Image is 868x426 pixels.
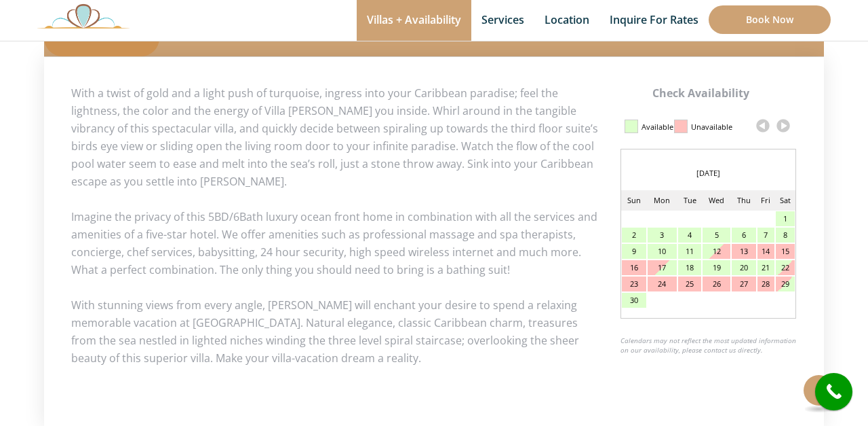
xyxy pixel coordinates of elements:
td: Thu [731,190,757,211]
div: 26 [703,277,730,291]
p: With a twist of gold and a light push of turquoise, ingress into your Caribbean paradise; feel th... [71,84,797,190]
div: 23 [622,277,646,291]
div: 11 [678,244,701,259]
td: Sat [775,190,795,211]
div: 8 [776,228,795,243]
td: Fri [757,190,774,211]
div: 22 [776,260,795,275]
i: call [818,376,849,407]
div: [DATE] [621,163,795,183]
div: 30 [622,293,646,308]
div: 24 [648,277,677,291]
img: Awesome Logo [37,3,130,29]
a: call [815,373,852,410]
div: 20 [732,260,756,275]
td: Mon [647,190,677,211]
td: Wed [702,190,731,211]
div: 15 [776,244,795,259]
div: 5 [703,228,730,243]
div: 16 [622,260,646,275]
div: Available [642,116,673,139]
div: 7 [757,228,774,243]
div: Unavailable [691,116,732,139]
div: 4 [678,228,701,243]
a: Book Now [709,5,831,34]
p: With stunning views from every angle, [PERSON_NAME] will enchant your desire to spend a relaxing ... [71,296,797,367]
p: Imagine the privacy of this 5BD/6Bath luxury ocean front home in combination with all the service... [71,208,797,279]
div: 13 [732,244,756,259]
div: 27 [732,277,756,291]
div: 3 [648,228,677,243]
td: Sun [621,190,647,211]
div: 6 [732,228,756,243]
div: 14 [757,244,774,259]
div: 28 [757,277,774,291]
div: 12 [703,244,730,259]
div: 2 [622,228,646,243]
div: 25 [678,277,701,291]
div: 19 [703,260,730,275]
div: 29 [776,277,795,291]
td: Tue [677,190,702,211]
div: 17 [648,260,677,275]
div: 21 [757,260,774,275]
div: 9 [622,244,646,259]
div: 1 [776,211,795,226]
div: 10 [648,244,677,259]
div: 18 [678,260,701,275]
